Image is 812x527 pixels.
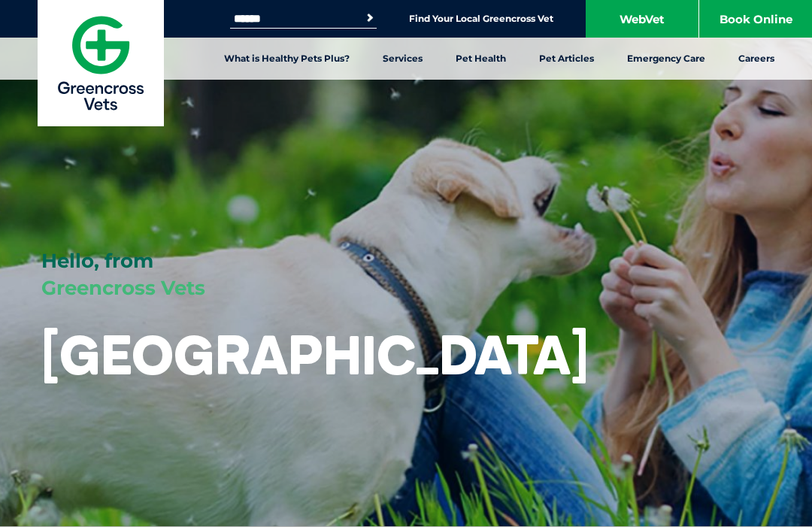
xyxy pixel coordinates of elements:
span: Greencross Vets [41,276,205,300]
a: Services [366,38,439,80]
a: Pet Articles [523,38,611,80]
span: Hello, from [41,249,153,273]
a: Emergency Care [611,38,722,80]
a: What is Healthy Pets Plus? [208,38,366,80]
button: Search [362,11,377,26]
a: Pet Health [439,38,523,80]
a: Find Your Local Greencross Vet [409,13,553,25]
a: Careers [722,38,791,80]
h1: [GEOGRAPHIC_DATA] [41,325,589,384]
